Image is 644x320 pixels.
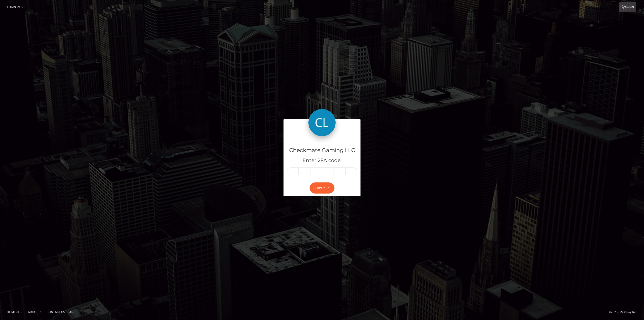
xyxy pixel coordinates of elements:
a: About Us [26,308,44,315]
h4: Checkmate Gaming LLC [287,146,357,154]
a: Login [619,2,636,12]
div: © 2025 , MassPay Inc. [609,310,641,315]
h5: Enter 2FA code: [287,157,357,164]
a: Login Page [7,2,24,12]
a: Contact Us [45,308,67,315]
a: Homepage [5,308,25,315]
a: API [67,308,76,315]
button: Continue [310,182,334,194]
img: Checkmate Gaming LLC [308,109,336,136]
